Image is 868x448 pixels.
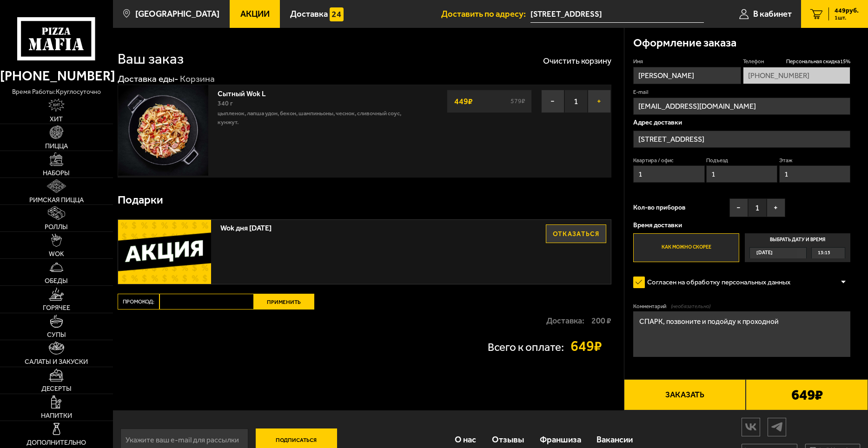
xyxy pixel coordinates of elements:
p: цыпленок, лапша удон, бекон, шампиньоны, чеснок, сливочный соус, кунжут. [218,109,418,127]
input: @ [633,98,850,115]
span: Wok дня [DATE] [220,220,516,232]
span: Персональная скидка 15 % [786,58,850,65]
span: [DATE] [756,248,773,258]
span: Доставить по адресу: [441,10,530,19]
div: Корзина [180,73,215,85]
button: Применить [254,294,314,310]
button: + [767,198,785,217]
span: Пицца [45,143,68,149]
span: [GEOGRAPHIC_DATA] [135,10,219,19]
span: Супы [47,331,66,338]
img: 15daf4d41897b9f0e9f617042186c801.svg [330,7,343,21]
label: Согласен на обработку персональных данных [633,273,799,291]
button: Отказаться [546,224,606,243]
strong: 649 ₽ [570,339,611,353]
span: Горячее [43,304,70,311]
span: 1 [564,90,588,113]
span: Кол-во приборов [633,204,685,211]
label: Выбрать дату и время [745,233,851,262]
label: Промокод: [118,294,159,310]
span: В кабинет [753,10,792,19]
span: Обеды [45,277,68,284]
span: Роллы [45,224,68,230]
label: Телефон [743,58,850,65]
span: (необязательно) [671,303,710,310]
strong: 200 ₽ [591,316,611,325]
span: 449 руб. [835,7,859,14]
span: Доставка [290,10,328,19]
span: Десерты [41,385,72,392]
span: 1 шт. [835,15,859,20]
span: Дополнительно [27,439,86,446]
span: 13:15 [818,248,830,258]
label: Квартира / офис [633,157,704,164]
span: Салаты и закуски [25,358,88,365]
h3: Оформление заказа [633,37,736,48]
span: Римская пицца [29,197,84,203]
p: Адрес доставки [633,119,850,126]
span: Напитки [41,412,72,419]
button: Заказать [624,379,746,410]
button: − [541,90,564,113]
span: Наборы [43,170,70,176]
input: Имя [633,67,741,84]
a: Доставка еды- [118,73,179,84]
span: WOK [49,250,64,257]
s: 579 ₽ [509,98,527,105]
button: Очистить корзину [543,57,611,65]
label: Имя [633,58,741,65]
h3: Подарки [118,194,163,205]
span: Акции [240,10,270,19]
label: Подъезд [706,157,777,164]
h1: Ваш заказ [118,52,184,66]
label: Как можно скорее [633,233,739,262]
label: E-mail [633,88,850,96]
span: 340 г [218,99,233,107]
img: vk [742,419,760,435]
label: Комментарий [633,303,850,310]
button: − [729,198,748,217]
p: Время доставки [633,222,850,229]
div: 0 [113,28,624,410]
p: Всего к оплате: [488,342,564,353]
button: + [588,90,611,113]
span: 1 [748,198,767,217]
a: Сытный Wok L [218,86,275,98]
input: Ваш адрес доставки [530,6,704,23]
input: +7 ( [743,67,850,84]
img: tg [768,419,786,435]
span: Хит [50,116,63,122]
strong: 449 ₽ [452,92,475,110]
label: Этаж [779,157,850,164]
b: 649 ₽ [791,388,823,402]
p: Доставка: [546,316,584,325]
